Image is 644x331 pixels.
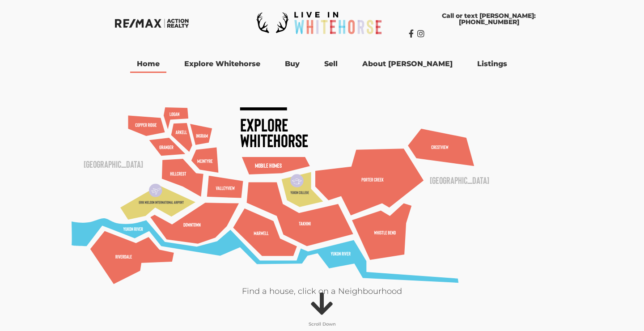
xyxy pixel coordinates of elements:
[240,114,288,135] text: Explore
[240,129,308,151] text: Whitehorse
[84,158,143,170] text: [GEOGRAPHIC_DATA]
[356,55,459,73] a: About [PERSON_NAME]
[72,285,572,297] p: Find a house, click on a Neighbourhood
[470,55,514,73] a: Listings
[278,55,306,73] a: Buy
[409,8,569,30] a: Call or text [PERSON_NAME]: [PHONE_NUMBER]
[255,162,282,169] text: Mobile Homes
[178,55,267,73] a: Explore Whitehorse
[318,55,344,73] a: Sell
[418,13,560,25] span: Call or text [PERSON_NAME]: [PHONE_NUMBER]
[430,174,489,186] text: [GEOGRAPHIC_DATA]
[130,55,166,73] a: Home
[76,55,568,73] nav: Menu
